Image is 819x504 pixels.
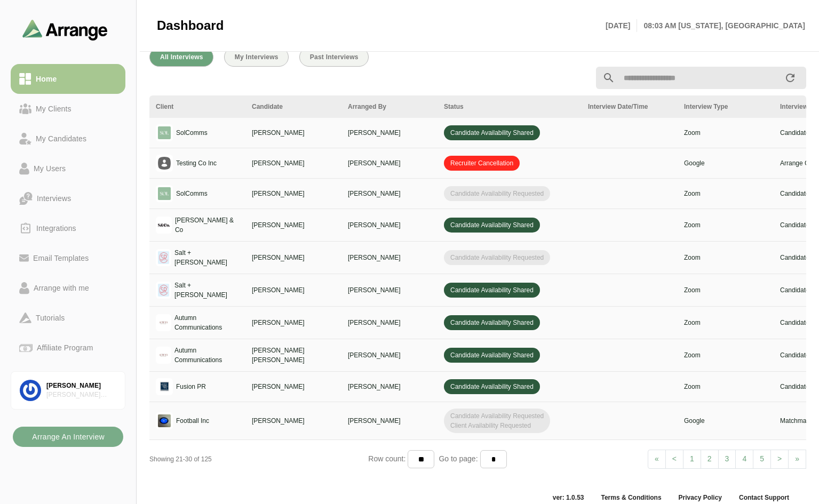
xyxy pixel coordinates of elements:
span: Candidate Availability Shared [444,379,540,394]
div: Arranged By [348,102,431,111]
img: logo [156,185,173,202]
p: [PERSON_NAME] [252,189,335,198]
div: Candidate [252,102,335,111]
button: All Interviews [149,47,213,67]
p: [PERSON_NAME] [252,416,335,426]
img: logo [156,378,173,395]
p: 08:03 AM [US_STATE], [GEOGRAPHIC_DATA] [637,19,805,32]
p: SolComms [176,128,208,138]
p: [PERSON_NAME] [348,350,431,360]
a: Terms & Conditions [592,493,670,502]
p: Zoom [684,382,767,391]
img: logo [156,217,172,234]
span: Row count: [368,454,408,463]
span: « [655,454,659,463]
span: Dashboard [157,18,224,34]
a: 2 [701,450,719,469]
p: Autumn Communications [174,313,239,332]
a: Home [11,64,125,94]
p: Zoom [684,189,767,198]
p: Zoom [684,318,767,327]
p: Zoom [684,128,767,138]
a: Tutorials [11,303,125,333]
p: [PERSON_NAME] & Co [175,215,239,235]
p: Autumn Communications [174,346,239,365]
a: Next [770,450,789,469]
img: logo [156,282,171,299]
div: Status [444,102,575,111]
i: appended action [784,71,797,84]
p: [PERSON_NAME] [348,285,431,295]
a: My Candidates [11,124,125,154]
p: [PERSON_NAME] [348,253,431,262]
p: [PERSON_NAME] [252,220,335,230]
a: Email Templates [11,243,125,273]
img: placeholder logo [156,155,173,172]
p: Google [684,416,767,426]
span: > [777,454,782,463]
div: [PERSON_NAME] Associates [46,390,116,399]
div: My Users [29,162,70,175]
span: Candidate Availability Requested [444,250,550,265]
p: [DATE] [606,19,637,32]
p: Salt + [PERSON_NAME] [174,281,239,300]
a: Contact Support [730,493,798,502]
a: Privacy Policy [670,493,730,502]
img: logo [156,124,173,141]
img: logo [156,314,171,331]
a: 4 [735,450,753,469]
p: [PERSON_NAME] [252,128,335,138]
p: [PERSON_NAME] [252,158,335,168]
a: My Clients [11,94,125,124]
p: [PERSON_NAME] [252,318,335,327]
span: Candidate Availability Shared [444,125,540,140]
b: Arrange An Interview [31,427,105,447]
a: Next [788,450,806,469]
p: Fusion PR [176,382,206,391]
p: [PERSON_NAME] [348,220,431,230]
a: Arrange with me [11,273,125,303]
span: Candidate Availability Requested Client Availability Requested [444,409,550,433]
div: Tutorials [31,311,69,324]
span: Candidate Availability Shared [444,283,540,298]
a: My Users [11,154,125,183]
p: [PERSON_NAME] [348,318,431,327]
p: Football Inc [176,416,209,426]
div: Integrations [32,222,81,235]
div: Client [156,102,239,111]
span: < [672,454,677,463]
a: 1 [683,450,701,469]
div: Interview Type [684,102,767,111]
span: Past Interviews [309,53,359,61]
button: My Interviews [224,47,289,67]
div: My Clients [31,102,76,115]
span: » [795,454,799,463]
p: [PERSON_NAME] [348,128,431,138]
span: All Interviews [160,53,203,61]
div: Showing 21-30 of 125 [149,454,368,464]
p: Zoom [684,350,767,360]
span: Candidate Availability Shared [444,315,540,330]
div: Interviews [33,192,75,205]
button: Past Interviews [299,47,369,67]
p: [PERSON_NAME] [252,285,335,295]
p: [PERSON_NAME] [348,382,431,391]
div: Arrange with me [29,282,93,294]
p: [PERSON_NAME] [PERSON_NAME] [252,346,335,365]
p: SolComms [176,189,208,198]
p: Zoom [684,285,767,295]
p: Salt + [PERSON_NAME] [174,248,239,267]
span: Candidate Availability Shared [444,218,540,233]
span: My Interviews [234,53,279,61]
div: Home [31,73,61,85]
span: Candidate Availability Shared [444,348,540,363]
p: Testing Co Inc [176,158,217,168]
div: Affiliate Program [33,341,97,354]
a: Previous [648,450,666,469]
button: Arrange An Interview [13,427,123,447]
div: [PERSON_NAME] [46,381,116,390]
span: Candidate Availability Requested [444,186,550,201]
p: [PERSON_NAME] [252,253,335,262]
p: [PERSON_NAME] [348,189,431,198]
span: Go to page: [434,454,480,463]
